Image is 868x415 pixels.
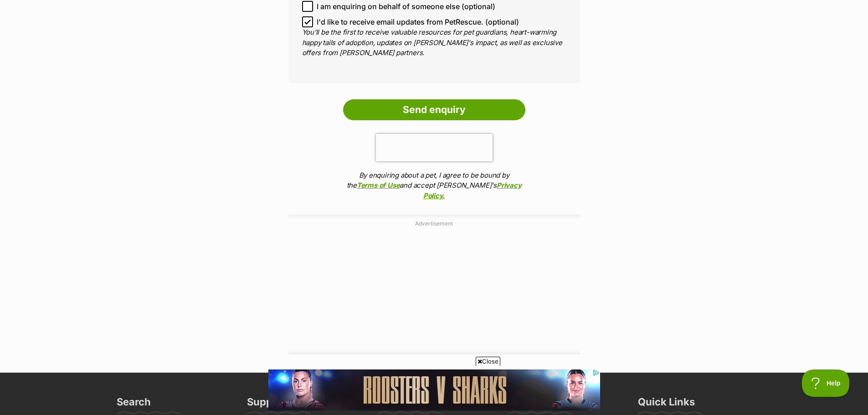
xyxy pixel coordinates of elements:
[343,170,525,201] p: By enquiring about a pet, I agree to be bound by the and accept [PERSON_NAME]'s
[268,369,600,410] iframe: Advertisement
[213,231,655,345] iframe: Advertisement
[423,181,522,200] a: Privacy Policy.
[802,369,850,397] iframe: Help Scout Beacon - Open
[317,16,519,27] span: I'd like to receive email updates from PetRescue. (optional)
[357,181,400,190] a: Terms of Use
[302,27,566,58] p: You'll be the first to receive valuable resources for pet guardians, heart-warming happy tails of...
[476,357,500,366] span: Close
[638,395,695,414] h3: Quick Links
[247,395,287,414] h3: Support
[343,99,525,120] input: Send enquiry
[317,1,495,12] span: I am enquiring on behalf of someone else (optional)
[117,395,151,414] h3: Search
[376,134,493,161] iframe: reCAPTCHA
[288,215,580,354] div: Advertisement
